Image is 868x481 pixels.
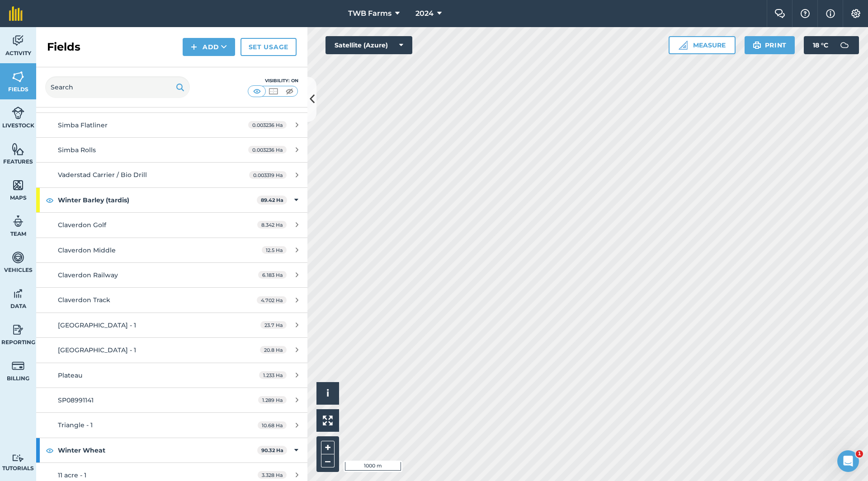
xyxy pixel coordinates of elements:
span: 20.8 Ha [260,346,287,354]
span: [GEOGRAPHIC_DATA] - 1 [58,321,136,329]
button: i [316,382,339,405]
img: svg+xml;base64,PHN2ZyB4bWxucz0iaHR0cDovL3d3dy53My5vcmcvMjAwMC9zdmciIHdpZHRoPSI1MCIgaGVpZ2h0PSI0MC... [284,87,295,96]
div: Visibility: On [248,77,298,84]
a: Simba Rolls0.003236 Ha [36,138,307,162]
a: SP089911411.289 Ha [36,388,307,412]
span: Claverdon Railway [58,271,118,279]
a: [GEOGRAPHIC_DATA] - 120.8 Ha [36,338,307,362]
img: svg+xml;base64,PHN2ZyB4bWxucz0iaHR0cDovL3d3dy53My5vcmcvMjAwMC9zdmciIHdpZHRoPSIxOCIgaGVpZ2h0PSIyNC... [46,445,54,456]
a: Claverdon Golf8.342 Ha [36,213,307,237]
img: svg+xml;base64,PHN2ZyB4bWxucz0iaHR0cDovL3d3dy53My5vcmcvMjAwMC9zdmciIHdpZHRoPSI1NiIgaGVpZ2h0PSI2MC... [12,178,24,192]
span: Claverdon Middle [58,246,116,254]
img: A question mark icon [800,9,811,18]
a: Set usage [241,38,297,56]
img: svg+xml;base64,PD94bWwgdmVyc2lvbj0iMS4wIiBlbmNvZGluZz0idXRmLTgiPz4KPCEtLSBHZW5lcmF0b3I6IEFkb2JlIE... [12,287,24,300]
span: 0.003319 Ha [249,171,287,179]
img: Two speech bubbles overlapping with the left bubble in the forefront [774,9,785,18]
iframe: Intercom live chat [837,450,859,472]
a: Claverdon Railway6.183 Ha [36,263,307,287]
strong: 90.32 Ha [261,447,283,453]
button: Measure [669,36,736,54]
span: i [326,388,329,399]
a: Vaderstad Carrier / Bio Drill0.003319 Ha [36,163,307,187]
button: Satellite (Azure) [325,36,412,54]
span: 23.7 Ha [260,321,287,329]
img: svg+xml;base64,PD94bWwgdmVyc2lvbj0iMS4wIiBlbmNvZGluZz0idXRmLTgiPz4KPCEtLSBHZW5lcmF0b3I6IEFkb2JlIE... [12,359,24,373]
span: 6.183 Ha [258,271,287,279]
a: Claverdon Middle12.5 Ha [36,238,307,262]
button: Print [745,36,795,54]
span: Claverdon Track [58,296,110,304]
img: svg+xml;base64,PHN2ZyB4bWxucz0iaHR0cDovL3d3dy53My5vcmcvMjAwMC9zdmciIHdpZHRoPSIxOCIgaGVpZ2h0PSIyNC... [46,195,54,205]
img: svg+xml;base64,PHN2ZyB4bWxucz0iaHR0cDovL3d3dy53My5vcmcvMjAwMC9zdmciIHdpZHRoPSI1MCIgaGVpZ2h0PSI0MC... [251,87,263,96]
img: svg+xml;base64,PD94bWwgdmVyc2lvbj0iMS4wIiBlbmNvZGluZz0idXRmLTgiPz4KPCEtLSBHZW5lcmF0b3I6IEFkb2JlIE... [12,106,24,120]
strong: Winter Wheat [58,438,257,462]
div: Winter Wheat90.32 Ha [36,438,307,462]
span: 12.5 Ha [262,246,287,254]
span: 0.003236 Ha [248,121,287,129]
img: svg+xml;base64,PHN2ZyB4bWxucz0iaHR0cDovL3d3dy53My5vcmcvMjAwMC9zdmciIHdpZHRoPSI1NiIgaGVpZ2h0PSI2MC... [12,142,24,156]
button: 18 °C [804,36,859,54]
span: 11 acre - 1 [58,471,86,479]
span: 10.68 Ha [258,421,287,429]
span: TWB Farms [348,8,392,19]
span: 4.702 Ha [257,296,287,304]
img: svg+xml;base64,PD94bWwgdmVyc2lvbj0iMS4wIiBlbmNvZGluZz0idXRmLTgiPz4KPCEtLSBHZW5lcmF0b3I6IEFkb2JlIE... [12,215,24,228]
span: 1.289 Ha [258,396,287,404]
strong: Winter Barley (tardis) [58,188,257,212]
img: svg+xml;base64,PHN2ZyB4bWxucz0iaHR0cDovL3d3dy53My5vcmcvMjAwMC9zdmciIHdpZHRoPSIxOSIgaGVpZ2h0PSIyNC... [176,82,184,93]
span: 8.342 Ha [257,221,287,229]
span: 2024 [415,8,434,19]
span: Simba Flatliner [58,121,108,129]
span: [GEOGRAPHIC_DATA] - 1 [58,346,136,354]
img: svg+xml;base64,PD94bWwgdmVyc2lvbj0iMS4wIiBlbmNvZGluZz0idXRmLTgiPz4KPCEtLSBHZW5lcmF0b3I6IEFkb2JlIE... [12,323,24,336]
div: Winter Barley (tardis)89.42 Ha [36,188,307,212]
img: svg+xml;base64,PHN2ZyB4bWxucz0iaHR0cDovL3d3dy53My5vcmcvMjAwMC9zdmciIHdpZHRoPSIxNyIgaGVpZ2h0PSIxNy... [826,8,835,19]
img: svg+xml;base64,PD94bWwgdmVyc2lvbj0iMS4wIiBlbmNvZGluZz0idXRmLTgiPz4KPCEtLSBHZW5lcmF0b3I6IEFkb2JlIE... [835,36,854,54]
img: svg+xml;base64,PHN2ZyB4bWxucz0iaHR0cDovL3d3dy53My5vcmcvMjAwMC9zdmciIHdpZHRoPSI1MCIgaGVpZ2h0PSI0MC... [268,87,279,96]
span: Claverdon Golf [58,221,106,229]
img: svg+xml;base64,PD94bWwgdmVyc2lvbj0iMS4wIiBlbmNvZGluZz0idXRmLTgiPz4KPCEtLSBHZW5lcmF0b3I6IEFkb2JlIE... [12,454,24,462]
button: + [321,441,335,454]
img: svg+xml;base64,PHN2ZyB4bWxucz0iaHR0cDovL3d3dy53My5vcmcvMjAwMC9zdmciIHdpZHRoPSIxOSIgaGVpZ2h0PSIyNC... [753,40,761,51]
img: svg+xml;base64,PD94bWwgdmVyc2lvbj0iMS4wIiBlbmNvZGluZz0idXRmLTgiPz4KPCEtLSBHZW5lcmF0b3I6IEFkb2JlIE... [12,251,24,264]
span: 1.233 Ha [259,371,287,379]
span: Plateau [58,371,82,379]
span: 3.328 Ha [258,471,287,479]
a: Plateau1.233 Ha [36,363,307,388]
a: [GEOGRAPHIC_DATA] - 123.7 Ha [36,313,307,337]
button: Add [183,38,235,56]
img: fieldmargin Logo [9,6,23,21]
a: Claverdon Track4.702 Ha [36,288,307,312]
span: 1 [856,450,863,458]
h2: Fields [47,40,80,54]
span: Triangle - 1 [58,421,93,429]
span: 0.003236 Ha [248,146,287,154]
img: A cog icon [850,9,861,18]
button: – [321,454,335,467]
span: SP08991141 [58,396,94,404]
span: 18 ° C [813,36,828,54]
img: svg+xml;base64,PHN2ZyB4bWxucz0iaHR0cDovL3d3dy53My5vcmcvMjAwMC9zdmciIHdpZHRoPSIxNCIgaGVpZ2h0PSIyNC... [191,42,197,52]
span: Vaderstad Carrier / Bio Drill [58,171,147,179]
a: Triangle - 110.68 Ha [36,413,307,437]
img: Ruler icon [679,41,688,50]
input: Search [45,76,190,98]
img: svg+xml;base64,PHN2ZyB4bWxucz0iaHR0cDovL3d3dy53My5vcmcvMjAwMC9zdmciIHdpZHRoPSI1NiIgaGVpZ2h0PSI2MC... [12,70,24,84]
img: Four arrows, one pointing top left, one top right, one bottom right and the last bottom left [323,416,333,425]
a: Simba Flatliner0.003236 Ha [36,113,307,137]
strong: 89.42 Ha [261,197,283,203]
span: Simba Rolls [58,146,96,154]
img: svg+xml;base64,PD94bWwgdmVyc2lvbj0iMS4wIiBlbmNvZGluZz0idXRmLTgiPz4KPCEtLSBHZW5lcmF0b3I6IEFkb2JlIE... [12,34,24,47]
